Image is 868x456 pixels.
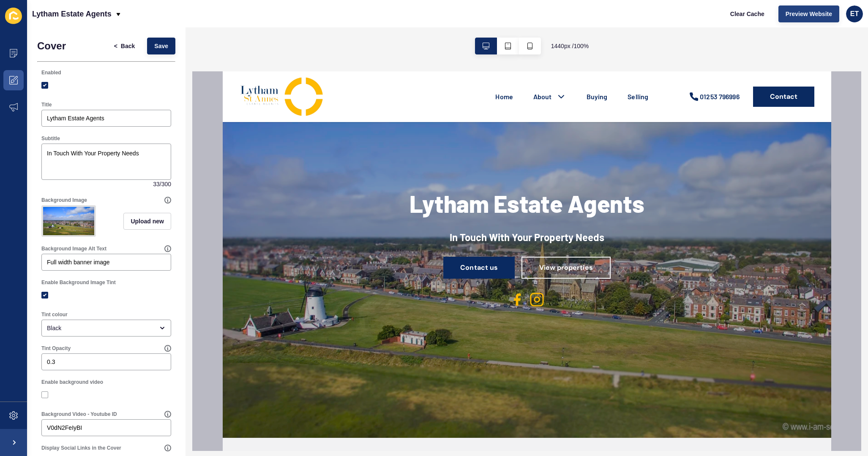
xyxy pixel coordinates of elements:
[273,20,290,30] a: Home
[723,5,772,22] button: Clear Cache
[131,217,164,225] span: Upload new
[161,180,171,188] span: 300
[41,320,171,337] div: open menu
[43,145,170,179] textarea: In Touch With Your Property Needs
[121,42,135,50] span: Back
[477,20,517,30] div: 01253 796996
[114,42,117,50] span: <
[41,69,61,76] label: Enabled
[187,118,422,146] h1: Lytham Estate Agents
[41,197,87,204] label: Background Image
[154,42,168,50] span: Save
[41,135,60,142] label: Subtitle
[107,38,142,54] button: <Back
[551,42,589,50] span: 1440 px / 100 %
[41,445,121,451] label: Display Social Links in the Cover
[43,207,94,235] img: b4deeb4ec34153764893fc4cf9642208.jpg
[32,3,112,24] p: Lytham Estate Agents
[41,279,116,286] label: Enable Background Image Tint
[364,20,385,30] a: Buying
[41,101,52,108] label: Title
[41,379,103,385] label: Enable background video
[41,345,71,352] label: Tint Opacity
[37,40,66,52] h1: Cover
[786,10,832,18] span: Preview Website
[17,4,101,46] img: Company logo
[405,20,426,30] a: Selling
[530,15,592,35] a: Contact
[311,20,329,30] a: About
[227,160,382,172] h2: In Touch With Your Property Needs
[147,38,175,54] button: Save
[778,5,839,22] button: Preview Website
[730,10,764,18] span: Clear Cache
[3,323,605,361] div: Scroll
[160,180,161,188] span: /
[41,311,68,318] label: Tint colour
[466,20,517,30] a: 01253 796996
[41,245,106,252] label: Background Image Alt Text
[221,185,292,207] a: Contact us
[850,10,859,18] span: ET
[41,411,117,418] label: Background Video - Youtube ID
[299,185,388,207] a: View properties
[153,180,160,188] span: 33
[123,213,171,230] button: Upload new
